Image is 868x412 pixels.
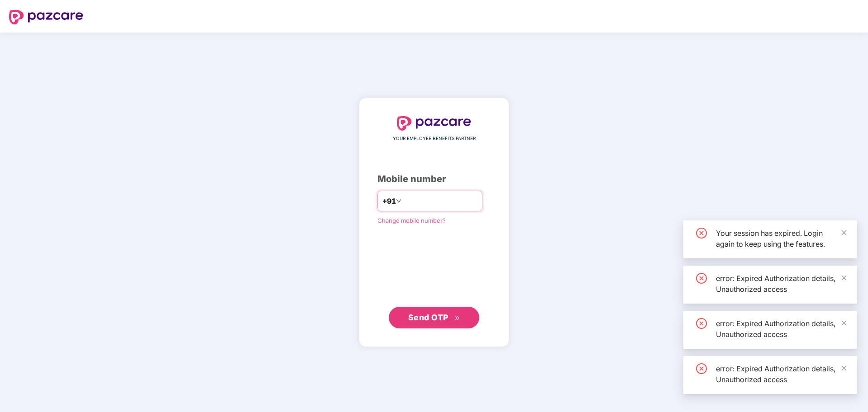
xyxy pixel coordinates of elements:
[396,198,401,204] span: down
[454,315,460,321] span: double-right
[696,318,707,329] span: close-circle
[841,229,847,236] span: close
[377,217,446,224] a: Change mobile number?
[9,10,83,24] img: logo
[393,135,476,142] span: YOUR EMPLOYEE BENEFITS PARTNER
[408,313,448,322] span: Send OTP
[841,365,847,371] span: close
[397,116,471,131] img: logo
[841,320,847,326] span: close
[716,318,846,340] div: error: Expired Authorization details, Unauthorized access
[841,275,847,281] span: close
[696,273,707,284] span: close-circle
[696,363,707,374] span: close-circle
[382,196,396,207] span: +91
[389,307,479,328] button: Send OTPdouble-right
[716,273,846,295] div: error: Expired Authorization details, Unauthorized access
[716,363,846,385] div: error: Expired Authorization details, Unauthorized access
[716,228,846,249] div: Your session has expired. Login again to keep using the features.
[696,228,707,239] span: close-circle
[377,172,491,186] div: Mobile number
